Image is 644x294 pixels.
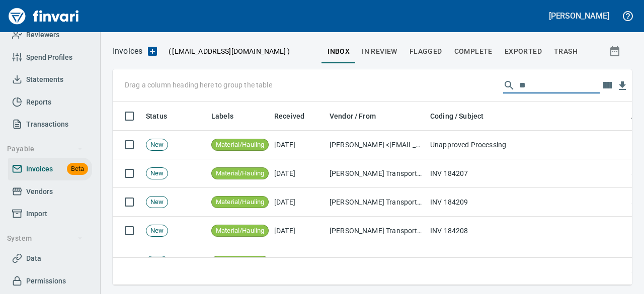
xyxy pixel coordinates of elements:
[211,110,247,122] span: Labels
[270,188,326,217] td: [DATE]
[8,203,92,225] a: Import
[125,80,272,90] p: Drag a column heading here to group the table
[3,140,87,158] button: Payable
[142,45,163,57] button: Upload an Invoice
[26,118,68,131] span: Transactions
[326,131,426,159] td: [PERSON_NAME] <[EMAIL_ADDRESS][DOMAIN_NAME]>
[8,113,92,136] a: Transactions
[270,131,326,159] td: [DATE]
[113,45,142,57] p: Invoices
[549,11,609,21] h5: [PERSON_NAME]
[326,188,426,217] td: [PERSON_NAME] Transport Inc (1-11004)
[26,275,66,287] span: Permissions
[26,51,72,64] span: Spend Profiles
[330,110,376,122] span: Vendor / From
[631,168,635,178] span: $
[8,180,92,203] a: Vendors
[113,45,142,57] nav: breadcrumb
[505,45,542,58] span: Exported
[146,198,168,207] span: New
[554,45,578,58] span: trash
[274,110,304,122] span: Received
[26,29,59,41] span: Reviewers
[270,217,326,245] td: [DATE]
[26,252,41,265] span: Data
[426,159,627,188] td: INV 184207
[26,163,53,175] span: Invoices
[600,42,632,60] button: Show invoices within a particular date range
[26,185,53,198] span: Vendors
[426,245,627,279] td: INV 184210
[8,46,92,69] a: Spend Profiles
[146,169,168,178] span: New
[171,46,287,56] span: [EMAIL_ADDRESS][DOMAIN_NAME]
[146,110,167,122] span: Status
[426,188,627,217] td: INV 184209
[326,217,426,245] td: [PERSON_NAME] Transport Inc (1-11004)
[8,270,92,292] a: Permissions
[631,197,635,207] span: $
[631,266,635,276] span: $
[328,45,350,58] span: inbox
[326,245,426,279] td: [PERSON_NAME] <[PERSON_NAME][EMAIL_ADDRESS][DOMAIN_NAME]>
[430,110,484,122] span: Coding / Subject
[8,68,92,91] a: Statements
[426,217,627,245] td: INV 184208
[26,73,63,86] span: Statements
[631,226,635,236] span: $
[7,232,83,245] span: System
[600,78,615,93] button: Choose columns to display
[3,229,87,248] button: System
[146,140,168,150] span: New
[326,159,426,188] td: [PERSON_NAME] Transport Inc (1-11004)
[615,78,630,93] button: Download table
[7,143,83,155] span: Payable
[212,140,268,150] span: Material/Hauling
[8,91,92,114] a: Reports
[212,169,268,178] span: Material/Hauling
[8,247,92,270] a: Data
[211,110,233,122] span: Labels
[410,45,442,58] span: Flagged
[426,131,627,159] td: Unapproved Processing
[631,140,635,150] span: $
[8,158,92,180] a: InvoicesBeta
[146,226,168,236] span: New
[26,96,51,109] span: Reports
[8,24,92,46] a: Reviewers
[330,110,389,122] span: Vendor / From
[546,8,612,24] button: [PERSON_NAME]
[270,159,326,188] td: [DATE]
[146,110,180,122] span: Status
[67,163,88,175] span: Beta
[270,245,326,279] td: [DATE]
[454,45,493,58] span: Complete
[26,208,47,220] span: Import
[212,226,268,236] span: Material/Hauling
[212,198,268,207] span: Material/Hauling
[274,110,317,122] span: Received
[430,110,497,122] span: Coding / Subject
[6,4,82,28] img: Finvari
[163,46,290,56] p: ( )
[362,45,397,58] span: In Review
